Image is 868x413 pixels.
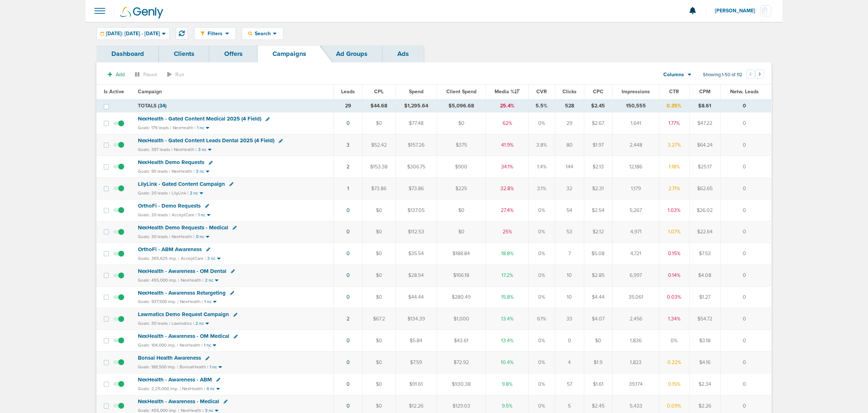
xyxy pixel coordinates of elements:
td: 1.18% [659,156,689,178]
button: Go to next page [755,70,764,79]
td: $280.49 [437,286,486,308]
td: 0 [721,308,771,330]
span: [PERSON_NAME] [715,8,760,13]
small: Goals: 937,500 imp. | [138,299,179,304]
span: 34 [159,103,165,109]
small: 0 nc [196,234,204,240]
td: $44.44 [396,286,437,308]
td: 32 [555,178,584,200]
td: TOTALS ( ) [134,99,334,113]
small: AcceptCare | [181,256,206,261]
td: $52.42 [363,134,396,156]
td: 54 [555,199,584,221]
small: 3 nc [207,256,216,261]
span: NexHealth Demo Requests - Medical [138,224,228,231]
td: 0.14% [659,265,689,286]
td: 0 [721,134,771,156]
a: 0 [347,250,350,257]
td: 25% [486,221,529,243]
td: 0 [721,113,771,134]
td: $2.31 [584,178,613,200]
td: 0% [659,330,689,352]
span: Media % [495,89,520,95]
td: 35,061 [613,286,659,308]
td: $73.86 [396,178,437,200]
small: NexHealth | [174,147,197,152]
td: 2,456 [613,308,659,330]
td: 6,997 [613,265,659,286]
small: NexHealth | [172,234,195,239]
td: $7.59 [396,352,437,373]
td: $0 [363,330,396,352]
td: 1.4% [529,156,555,178]
span: OrthoFi - ABM Awareness [138,246,202,253]
span: Campaign [138,89,162,95]
small: 3 nc [198,147,206,152]
small: 2 nc [196,321,204,326]
td: 39,174 [613,373,659,395]
span: Impressions [622,89,650,95]
td: 2,448 [613,134,659,156]
td: $5.08 [584,243,613,265]
td: 17.2% [486,265,529,286]
span: Leads [341,89,355,95]
span: Clicks [562,89,577,95]
td: 0.22% [659,352,689,373]
td: $2.34 [689,373,720,395]
a: Ad Groups [321,45,382,62]
td: $0 [363,199,396,221]
td: $4.07 [584,308,613,330]
td: 1.03% [659,199,689,221]
small: NexHealth | [180,343,202,348]
span: NexHealth - Awareness - OM Medical [138,333,229,339]
small: 1 nc [204,299,212,304]
td: 0 [721,352,771,373]
td: 4,721 [613,243,659,265]
span: NexHealth - Gated Content Medical 2025 (4 Field) [138,115,261,122]
a: 0 [347,359,350,365]
td: $0 [437,199,486,221]
a: 0 [347,381,350,387]
td: $1.27 [689,286,720,308]
td: $0 [363,352,396,373]
small: Goals: 2,211,000 imp. | [138,386,181,392]
small: NexHealth | [172,169,195,174]
td: 5,267 [613,199,659,221]
td: $26.02 [689,199,720,221]
td: $47.22 [689,113,720,134]
span: Add [116,71,125,78]
td: $4.44 [584,286,613,308]
td: 0 [721,265,771,286]
span: CVR [536,89,547,95]
td: 3.8% [529,134,555,156]
span: NexHealth Demo Requests [138,159,204,165]
td: 0 [721,243,771,265]
td: 0% [529,221,555,243]
img: Genly [120,7,163,19]
span: CPC [593,89,603,95]
small: Goals: 188,500 imp. | [138,364,178,370]
span: NexHealth - Gated Content Leads Dental 2025 (4 Field) [138,137,274,144]
span: Lawmatics Demo Request Campaign [138,311,229,318]
td: $0 [437,221,486,243]
small: Goals: 95 leads | [138,169,170,174]
small: Goals: 104,000 imp. | [138,343,178,348]
small: Lawmatics | [172,321,194,326]
td: $1.9 [584,352,613,373]
td: $2.67 [584,113,613,134]
a: 0 [347,120,350,126]
td: 144 [555,156,584,178]
td: 5.5% [529,99,555,113]
td: $43.61 [437,330,486,352]
td: $67.2 [363,308,396,330]
td: 4 [555,352,584,373]
td: 3.27% [659,134,689,156]
td: 41.9% [486,134,529,156]
td: 1,836 [613,330,659,352]
td: 13.4% [486,330,529,352]
small: Goals: 179 leads | [138,125,171,131]
td: 10 [555,265,584,286]
small: 1 nc [210,364,217,370]
td: $0 [363,373,396,395]
td: 25.4% [486,99,529,113]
